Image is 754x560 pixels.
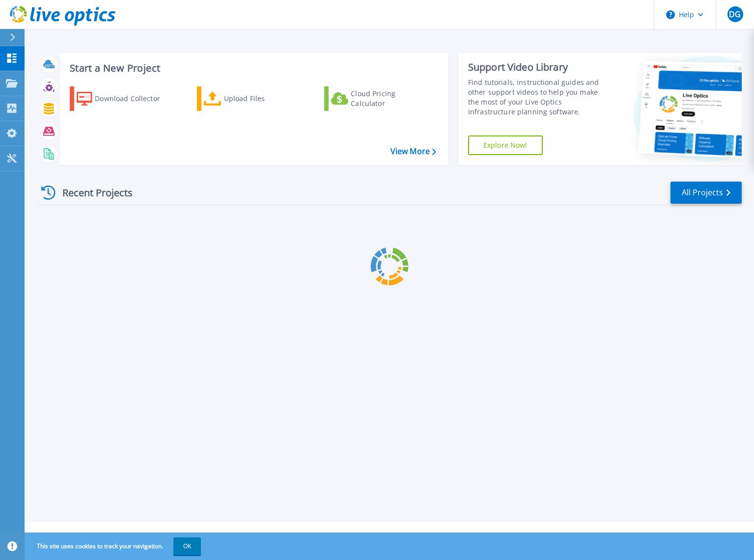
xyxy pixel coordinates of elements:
[95,89,173,108] div: Download Collector
[468,135,543,155] a: Explore Now!
[70,86,179,111] a: Download Collector
[224,89,303,108] div: Upload Files
[391,147,436,156] a: View More
[468,78,611,117] div: Find tutorials, instructional guides and other support videos to help you make the most of your L...
[27,537,201,555] span: This site uses cookies to track your navigation.
[670,182,742,204] a: All Projects
[70,63,436,74] h3: Start a New Project
[197,86,307,111] a: Upload Files
[173,537,201,555] button: OK
[351,89,429,108] div: Cloud Pricing Calculator
[38,181,146,205] div: Recent Projects
[729,10,741,18] span: DG
[324,86,434,111] a: Cloud Pricing Calculator
[468,61,611,74] div: Support Video Library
